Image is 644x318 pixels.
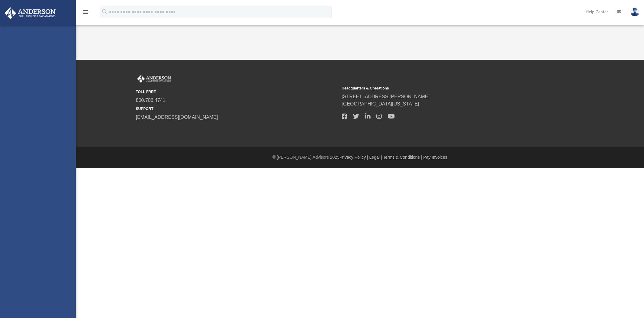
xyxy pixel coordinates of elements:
[423,155,447,160] a: Pay Invoices
[342,94,430,99] a: [STREET_ADDRESS][PERSON_NAME]
[136,75,172,83] img: Anderson Advisors Platinum Portal
[342,101,419,106] a: [GEOGRAPHIC_DATA][US_STATE]
[630,8,639,16] img: User Pic
[136,106,338,112] small: SUPPORT
[82,8,89,16] i: menu
[82,11,89,16] a: menu
[136,98,166,103] a: 800.706.4741
[136,89,338,95] small: TOLL FREE
[3,7,58,19] img: Anderson Advisors Platinum Portal
[383,155,422,160] a: Terms & Conditions |
[136,115,218,120] a: [EMAIL_ADDRESS][DOMAIN_NAME]
[101,8,108,15] i: search
[369,155,382,160] a: Legal |
[339,155,368,160] a: Privacy Policy |
[342,86,543,91] small: Headquarters & Operations
[76,154,644,161] div: © [PERSON_NAME] Advisors 2025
